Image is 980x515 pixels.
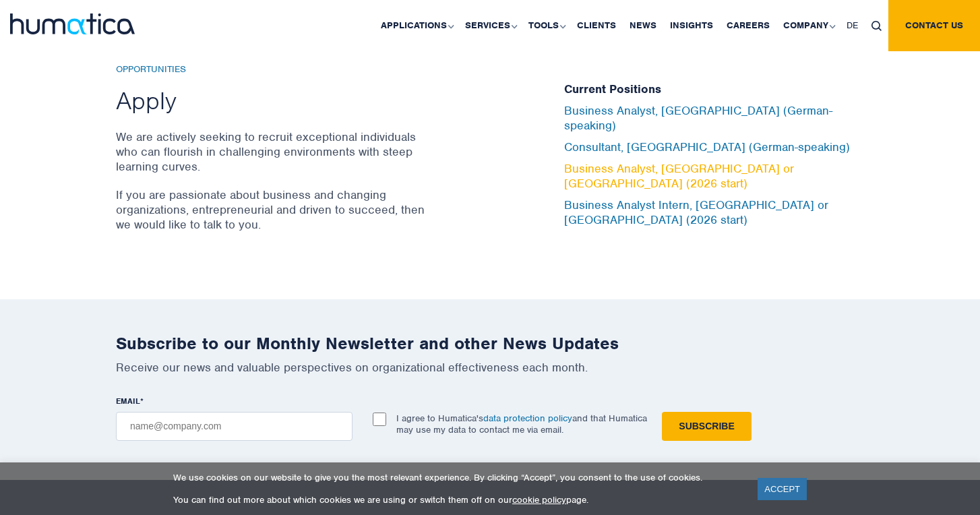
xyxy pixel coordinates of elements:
img: search_icon [871,21,882,31]
p: We are actively seeking to recruit exceptional individuals who can flourish in challenging enviro... [116,129,429,174]
input: I agree to Humatica'sdata protection policyand that Humatica may use my data to contact me via em... [373,413,386,426]
a: Business Analyst, [GEOGRAPHIC_DATA] (German-speaking) [564,103,832,133]
h2: Apply [116,85,429,116]
a: cookie policy [512,494,566,506]
p: Receive our news and valuable perspectives on organizational effectiveness each month. [116,360,864,375]
a: Business Analyst Intern, [GEOGRAPHIC_DATA] or [GEOGRAPHIC_DATA] (2026 start) [564,198,828,227]
h6: Opportunities [116,64,429,75]
img: logo [10,13,135,34]
p: If you are passionate about business and changing organizations, entrepreneurial and driven to su... [116,187,429,232]
input: name@company.com [116,412,353,441]
p: I agree to Humatica's and that Humatica may use my data to contact me via email. [396,413,647,435]
input: Subscribe [662,412,751,441]
span: EMAIL [116,396,140,406]
a: ACCEPT [758,478,807,500]
span: DE [847,20,858,31]
a: Business Analyst, [GEOGRAPHIC_DATA] or [GEOGRAPHIC_DATA] (2026 start) [564,161,794,191]
p: You can find out more about which cookies we are using or switch them off on our page. [173,494,741,506]
a: Consultant, [GEOGRAPHIC_DATA] (German-speaking) [564,140,850,154]
h5: Current Positions [564,82,864,97]
p: We use cookies on our website to give you the most relevant experience. By clicking “Accept”, you... [173,472,741,483]
a: data protection policy [483,413,572,424]
h2: Subscribe to our Monthly Newsletter and other News Updates [116,333,864,354]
